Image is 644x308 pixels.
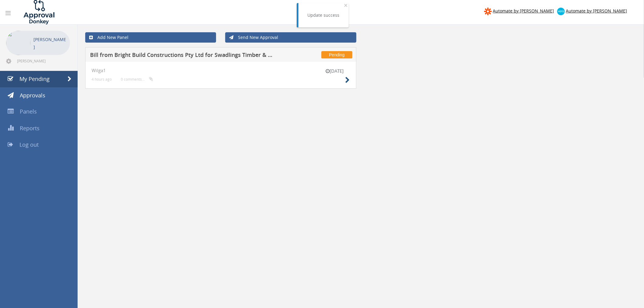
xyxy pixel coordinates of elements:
[321,51,352,58] span: Pending
[225,32,356,43] a: Send New Approval
[20,108,37,115] span: Panels
[484,8,492,15] img: zapier-logomark.png
[320,68,350,74] small: [DATE]
[90,52,273,60] h5: Bill from Bright Build Constructions Pty Ltd for Swadlings Timber & Hardware
[344,1,348,9] span: ×
[33,36,67,51] p: [PERSON_NAME]
[557,8,565,15] img: xero-logo.png
[17,58,69,63] span: [PERSON_NAME][EMAIL_ADDRESS][DOMAIN_NAME]
[20,124,40,132] span: Reports
[121,77,153,82] small: 0 comments...
[92,68,350,73] h4: Wilga1
[566,8,627,14] span: Automate by [PERSON_NAME]
[92,77,112,82] small: 4 hours ago
[308,12,340,18] div: Update success
[19,141,39,148] span: Log out
[20,92,45,99] span: Approvals
[85,32,216,43] a: Add New Panel
[19,75,50,82] span: My Pending
[493,8,554,14] span: Automate by [PERSON_NAME]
